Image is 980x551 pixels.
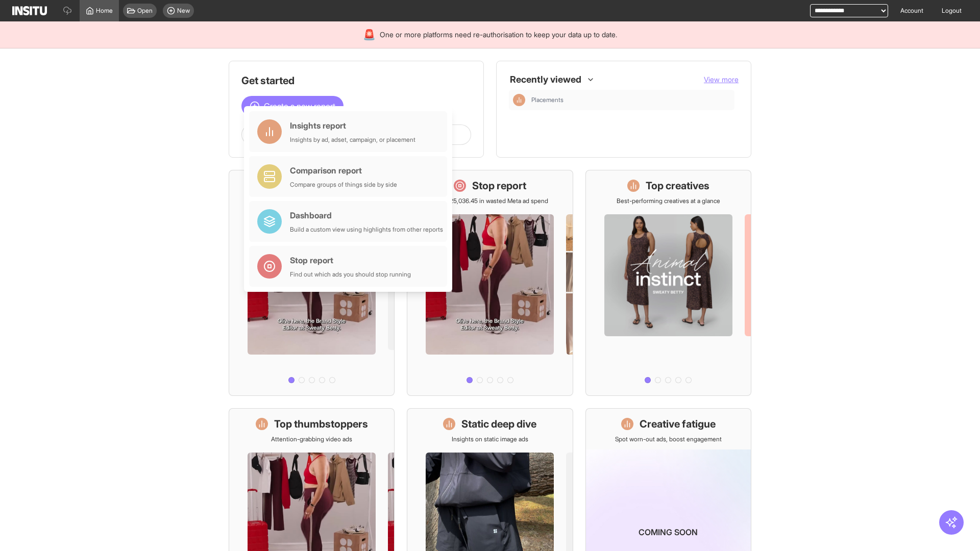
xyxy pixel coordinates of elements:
[472,179,526,193] h1: Stop report
[452,435,528,443] p: Insights on static image ads
[96,7,113,15] span: Home
[380,30,617,40] span: One or more platforms need re-authorisation to keep your data up to date.
[290,136,415,144] div: Insights by ad, adset, campaign, or placement
[290,226,443,234] div: Build a custom view using highlights from other reports
[271,435,352,443] p: Attention-grabbing video ads
[407,170,573,396] a: Stop reportSave £25,036.45 in wasted Meta ad spend
[585,170,751,396] a: Top creativesBest-performing creatives at a glance
[177,7,190,15] span: New
[290,181,397,189] div: Compare groups of things side by side
[513,94,525,106] div: Insights
[461,417,536,431] h1: Static deep dive
[229,170,395,396] a: What's live nowSee all active ads instantly
[646,179,709,193] h1: Top creatives
[531,96,730,104] span: Placements
[241,73,471,88] h1: Get started
[290,254,411,266] div: Stop report
[617,197,720,205] p: Best-performing creatives at a glance
[274,417,368,431] h1: Top thumbstoppers
[290,270,411,279] div: Find out which ads you should stop running
[12,6,47,15] img: Logo
[531,96,563,104] span: Placements
[290,209,443,221] div: Dashboard
[137,7,153,15] span: Open
[431,197,548,205] p: Save £25,036.45 in wasted Meta ad spend
[241,96,344,116] button: Create a new report
[290,119,415,132] div: Insights report
[704,75,739,84] span: View more
[264,100,335,112] span: Create a new report
[704,74,739,85] button: View more
[290,164,397,177] div: Comparison report
[363,28,376,42] div: 🚨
